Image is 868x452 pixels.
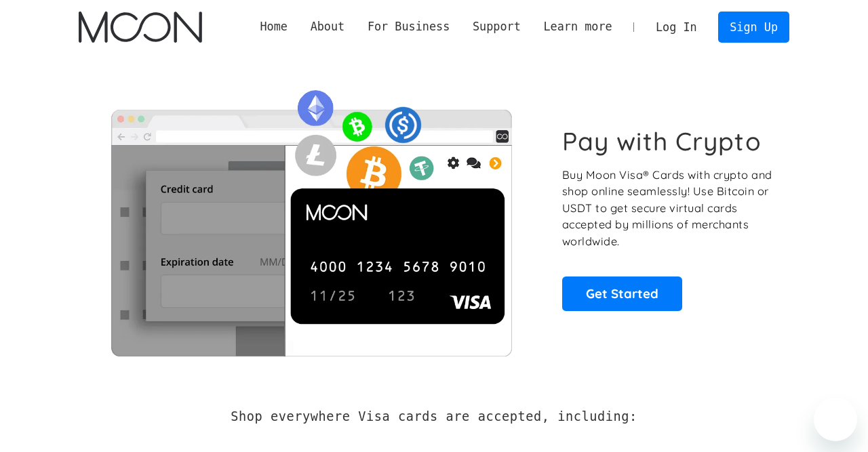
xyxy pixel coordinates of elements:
div: Learn more [543,18,612,35]
h1: Pay with Crypto [562,126,762,157]
img: Moon Logo [79,12,201,43]
p: Buy Moon Visa® Cards with crypto and shop online seamlessly! Use Bitcoin or USDT to get secure vi... [562,167,774,250]
div: For Business [368,18,450,35]
a: Sign Up [718,12,789,42]
iframe: Button to launch messaging window [814,398,857,441]
a: home [79,12,201,43]
div: About [311,18,345,35]
img: Moon Cards let you spend your crypto anywhere Visa is accepted. [79,81,543,356]
h2: Shop everywhere Visa cards are accepted, including: [231,409,637,424]
div: Support [461,18,532,35]
a: Home [249,18,299,35]
div: For Business [356,18,461,35]
div: Support [473,18,521,35]
a: Get Started [562,276,682,310]
div: About [299,18,356,35]
a: Log In [644,12,708,42]
div: Learn more [532,18,624,35]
